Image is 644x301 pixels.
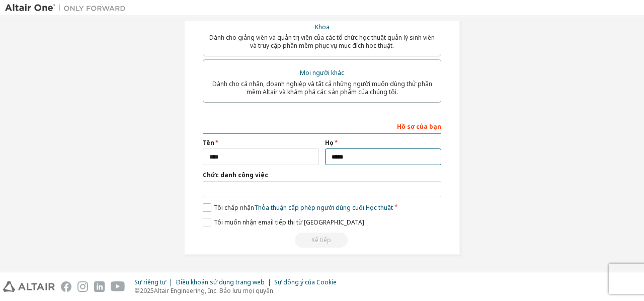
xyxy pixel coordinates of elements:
div: Read and acccept EULA to continue [203,233,441,248]
font: Altair Engineering, Inc. Bảo lưu mọi quyền. [154,286,275,295]
font: Họ [325,138,334,147]
font: Chức danh công việc [203,171,268,179]
font: © [134,286,140,295]
font: Mọi người khác [300,68,344,77]
font: Sự riêng tư [134,278,166,286]
font: Học thuật [366,203,393,212]
font: Thỏa thuận cấp phép người dùng cuối [254,203,364,212]
font: Khoa [315,23,330,31]
font: Sự đồng ý của Cookie [274,278,337,286]
font: Dành cho cá nhân, doanh nghiệp và tất cả những người muốn dùng thử phần mềm Altair và khám phá cá... [212,80,432,96]
font: 2025 [140,286,154,295]
img: altair_logo.svg [3,281,55,292]
img: facebook.svg [61,281,71,292]
img: youtube.svg [111,281,125,292]
font: Dành cho giảng viên và quản trị viên của các tổ chức học thuật quản lý sinh viên và truy cập phần... [209,33,435,50]
font: Điều khoản sử dụng trang web [176,278,265,286]
img: instagram.svg [77,281,88,292]
font: Hồ sơ của bạn [397,122,441,131]
img: linkedin.svg [94,281,105,292]
font: Tôi muốn nhận email tiếp thị từ [GEOGRAPHIC_DATA] [214,218,364,227]
font: Tôi chấp nhận [214,203,254,212]
img: Altair One [5,3,131,13]
font: Tên [203,138,214,147]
